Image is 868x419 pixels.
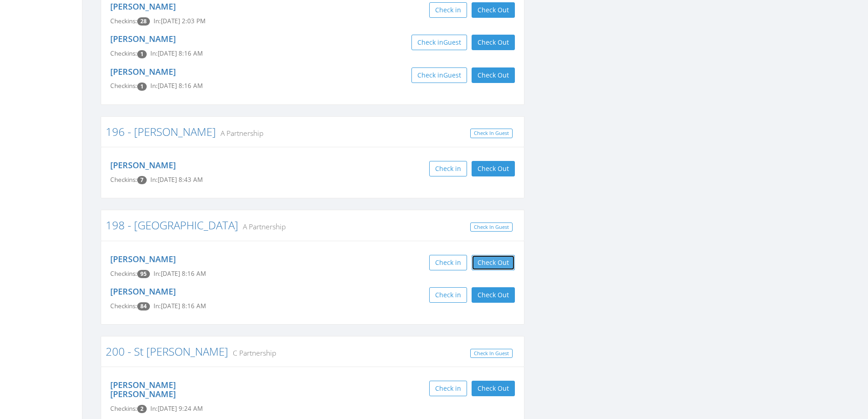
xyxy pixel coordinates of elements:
[238,222,286,232] small: A Partnership
[411,35,467,50] button: Check inGuest
[150,176,203,184] span: In: [DATE] 8:43 AM
[216,128,263,138] small: A Partnership
[137,270,150,278] span: Checkin count
[472,2,515,18] button: Check Out
[110,49,137,57] span: Checkins:
[429,255,467,270] button: Check in
[429,381,467,396] button: Check in
[472,161,515,176] button: Check Out
[106,344,228,359] a: 200 - St [PERSON_NAME]
[106,124,216,139] a: 196 - [PERSON_NAME]
[429,2,467,18] button: Check in
[137,83,147,91] span: Checkin count
[137,50,147,58] span: Checkin count
[429,161,467,176] button: Check in
[110,17,137,25] span: Checkins:
[472,381,515,396] button: Check Out
[472,255,515,270] button: Check Out
[443,71,461,79] span: Guest
[150,82,203,90] span: In: [DATE] 8:16 AM
[154,269,206,278] span: In: [DATE] 8:16 AM
[110,1,176,12] a: [PERSON_NAME]
[443,38,461,47] span: Guest
[110,160,176,171] a: [PERSON_NAME]
[150,404,203,413] span: In: [DATE] 9:24 AM
[150,49,203,57] span: In: [DATE] 8:16 AM
[110,404,137,413] span: Checkins:
[110,253,176,264] a: [PERSON_NAME]
[137,176,147,184] span: Checkin count
[110,379,176,399] a: [PERSON_NAME] [PERSON_NAME]
[411,67,467,83] button: Check inGuest
[429,287,467,303] button: Check in
[110,176,137,184] span: Checkins:
[228,348,276,358] small: C Partnership
[470,349,513,358] a: Check In Guest
[470,222,513,232] a: Check In Guest
[137,405,147,413] span: Checkin count
[110,82,137,90] span: Checkins:
[154,302,206,310] span: In: [DATE] 8:16 AM
[137,302,150,310] span: Checkin count
[110,66,176,77] a: [PERSON_NAME]
[106,217,238,233] a: 198 - [GEOGRAPHIC_DATA]
[110,286,176,297] a: [PERSON_NAME]
[137,17,150,26] span: Checkin count
[472,67,515,83] button: Check Out
[470,129,513,138] a: Check In Guest
[472,35,515,50] button: Check Out
[472,287,515,303] button: Check Out
[110,269,137,278] span: Checkins:
[110,33,176,44] a: [PERSON_NAME]
[110,302,137,310] span: Checkins:
[154,17,205,25] span: In: [DATE] 2:03 PM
